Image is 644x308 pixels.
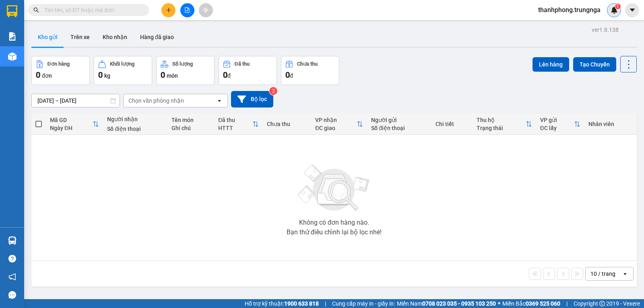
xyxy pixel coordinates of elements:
span: 0 [36,70,40,80]
img: solution-icon [8,32,17,41]
button: Trên xe [64,27,96,47]
span: copyright [599,301,605,306]
span: 1 [616,4,619,9]
div: Thu hộ [477,117,525,123]
div: Chọn văn phòng nhận [128,97,184,105]
div: Đã thu [235,61,250,67]
span: file-add [184,7,190,13]
button: Đã thu0đ [219,56,277,85]
span: caret-down [629,6,636,14]
div: Đã thu [218,117,252,123]
div: Không có đơn hàng nào. [299,219,369,226]
div: VP nhận [315,117,357,123]
span: món [167,72,178,79]
div: Nhân viên [588,121,633,127]
span: | [325,299,326,308]
span: Miền Bắc [502,299,560,308]
div: VP gửi [540,117,574,123]
div: 10 / trang [590,270,615,278]
sup: 1 [615,4,621,9]
span: Hỗ trợ kỹ thuật: [245,299,319,308]
button: Chưa thu0đ [281,56,339,85]
strong: 0369 525 060 [526,300,560,307]
img: warehouse-icon [8,236,17,245]
span: | [566,299,568,308]
div: Tên món [171,117,210,123]
strong: 1900 633 818 [284,300,319,307]
th: Toggle SortBy [46,114,103,135]
button: Bộ lọc [231,91,273,107]
div: Đơn hàng [47,61,70,67]
div: HTTT [218,125,252,131]
span: aim [203,7,208,13]
button: plus [161,3,175,17]
span: đơn [42,72,52,79]
span: 0 [98,70,103,80]
input: Select a date range. [32,94,120,107]
span: Miền Nam [397,299,496,308]
button: Kho nhận [96,27,134,47]
img: icon-new-feature [611,6,618,14]
div: Chưa thu [267,121,307,127]
div: Chi tiết [436,121,469,127]
div: Ngày ĐH [50,125,93,131]
th: Toggle SortBy [536,114,584,135]
button: Khối lượng0kg [94,56,152,85]
div: Người nhận [107,116,163,122]
svg: open [216,97,223,104]
span: thanhphong.trungnga [532,5,607,15]
button: file-add [180,3,194,17]
div: ver 1.8.138 [592,25,619,34]
button: Số lượng0món [156,56,215,85]
div: Trạng thái [477,125,525,131]
span: kg [104,72,110,79]
div: Người gửi [371,117,427,123]
img: warehouse-icon [8,52,17,61]
span: đ [290,72,293,79]
th: Toggle SortBy [214,114,263,135]
button: Đơn hàng0đơn [31,56,90,85]
div: Số lượng [172,61,193,67]
button: caret-down [625,3,639,17]
button: Kho gửi [31,27,64,47]
button: Lên hàng [533,57,569,72]
div: Khối lượng [110,61,134,67]
span: 0 [223,70,227,80]
img: svg+xml;base64,PHN2ZyBjbGFzcz0ibGlzdC1wbHVnX19zdmciIHhtbG5zPSJodHRwOi8vd3d3LnczLm9yZy8yMDAwL3N2Zy... [294,160,374,216]
span: đ [227,72,231,79]
div: Bạn thử điều chỉnh lại bộ lọc nhé! [287,229,382,236]
span: message [8,291,16,299]
span: Cung cấp máy in - giấy in: [332,299,395,308]
span: search [33,7,39,13]
strong: 0708 023 035 - 0935 103 250 [422,300,496,307]
input: Tìm tên, số ĐT hoặc mã đơn [44,6,139,14]
div: Ghi chú [171,125,210,131]
button: Tạo Chuyến [573,57,616,72]
span: notification [8,273,16,281]
div: ĐC lấy [540,125,574,131]
button: aim [199,3,213,17]
th: Toggle SortBy [311,114,367,135]
div: Mã GD [50,117,93,123]
span: ⚪️ [498,302,500,305]
span: 0 [285,70,290,80]
svg: open [622,271,628,277]
span: 0 [161,70,165,80]
div: ĐC giao [315,125,357,131]
span: plus [166,7,171,13]
div: Số điện thoại [107,126,163,132]
sup: 2 [269,87,277,95]
div: Số điện thoại [371,125,427,131]
div: Chưa thu [297,61,318,67]
button: Hàng đã giao [134,27,180,47]
span: question-circle [8,255,16,263]
th: Toggle SortBy [473,114,536,135]
img: logo-vxr [7,5,17,17]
